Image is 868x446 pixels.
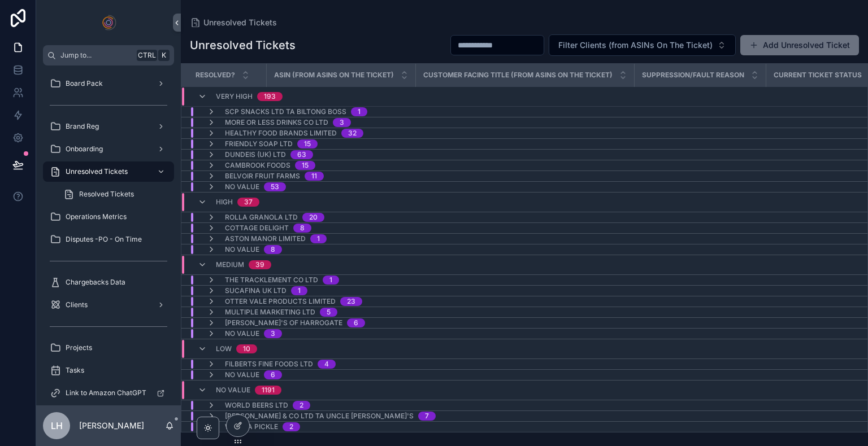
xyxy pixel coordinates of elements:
[43,383,174,403] a: Link to Amazon ChatGPT
[225,370,259,379] span: No value
[216,344,232,353] span: Low
[79,190,134,199] span: Resolved Tickets
[348,129,357,138] div: 32
[423,71,613,80] span: Customer Facing Title (from ASINs On The Ticket)
[225,276,318,285] span: The Tracklement Co Ltd
[262,386,275,395] div: 1191
[216,260,244,269] span: Medium
[225,182,259,191] span: No value
[57,184,174,204] a: Resolved Tickets
[190,37,296,53] h1: Unresolved Tickets
[302,161,309,170] div: 15
[225,360,313,369] span: Filberts Fine Foods Ltd
[79,420,144,431] p: [PERSON_NAME]
[225,161,290,170] span: Cambrook Foods
[274,71,394,80] span: ASIN (from ASINs On The Ticket)
[271,182,279,191] div: 53
[243,344,250,353] div: 10
[255,260,264,269] div: 39
[225,224,289,233] span: Cottage Delight
[358,107,361,116] div: 1
[225,139,293,148] span: Friendly Soap Ltd
[43,272,174,292] a: Chargebacks Data
[66,167,128,176] span: Unresolved Tickets
[327,308,331,317] div: 5
[66,122,99,131] span: Brand Reg
[225,213,298,222] span: Rolla Granola Ltd
[225,329,259,338] span: No value
[43,116,174,137] a: Brand Reg
[66,145,103,154] span: Onboarding
[203,17,277,28] span: Unresolved Tickets
[60,51,132,60] span: Jump to...
[225,129,337,138] span: Healthy Food Brands Limited
[324,360,329,369] div: 4
[66,366,84,375] span: Tasks
[225,297,336,306] span: Otter Vale Products Limited
[225,318,342,327] span: [PERSON_NAME]'s of Harrogate
[425,412,429,421] div: 7
[225,412,414,421] span: [PERSON_NAME] & Co Ltd TA Uncle [PERSON_NAME]'s
[329,276,332,285] div: 1
[66,235,142,244] span: Disputes -PO - On Time
[36,65,181,405] div: scrollable content
[549,34,736,56] button: Select Button
[225,422,278,431] span: What A Pickle
[225,150,286,159] span: Dundeis (UK) Ltd
[66,300,88,309] span: Clients
[43,161,174,182] a: Unresolved Tickets
[66,212,127,221] span: Operations Metrics
[225,118,328,127] span: More or Less Drinks Co Ltd
[196,71,235,80] span: Resolved?
[309,213,318,222] div: 20
[137,50,157,61] span: Ctrl
[66,388,146,397] span: Link to Amazon ChatGPT
[66,79,103,88] span: Board Pack
[66,278,125,287] span: Chargebacks Data
[244,198,253,207] div: 37
[216,198,233,207] span: High
[216,386,250,395] span: No value
[66,343,92,352] span: Projects
[740,35,859,55] button: Add Unresolved Ticket
[43,338,174,358] a: Projects
[558,40,713,51] span: Filter Clients (from ASINs On The Ticket)
[300,224,305,233] div: 8
[43,139,174,159] a: Onboarding
[298,286,301,295] div: 1
[99,14,118,32] img: App logo
[297,150,306,159] div: 63
[159,51,168,60] span: K
[43,295,174,315] a: Clients
[225,286,287,295] span: SUCAFINA UK LTD
[216,92,253,101] span: Very High
[300,401,303,410] div: 2
[51,419,63,432] span: LH
[190,17,277,28] a: Unresolved Tickets
[774,71,862,80] span: Current Ticket Status
[225,245,259,254] span: No value
[225,107,346,116] span: SCP Snacks Ltd TA Biltong Boss
[225,234,306,243] span: Aston Manor Limited
[264,92,276,101] div: 193
[43,73,174,94] a: Board Pack
[43,229,174,250] a: Disputes -PO - On Time
[347,297,355,306] div: 23
[304,139,311,148] div: 15
[225,308,315,317] span: Multiple Marketing Ltd
[271,329,275,338] div: 3
[225,172,300,181] span: Belvoir Fruit Farms
[311,172,317,181] div: 11
[289,422,293,431] div: 2
[271,370,275,379] div: 6
[225,401,288,410] span: World Beers Ltd
[642,71,744,80] span: Suppression/Fault Reason
[340,118,344,127] div: 3
[317,234,320,243] div: 1
[43,207,174,227] a: Operations Metrics
[43,360,174,381] a: Tasks
[271,245,275,254] div: 8
[43,45,174,65] button: Jump to...CtrlK
[354,318,358,327] div: 6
